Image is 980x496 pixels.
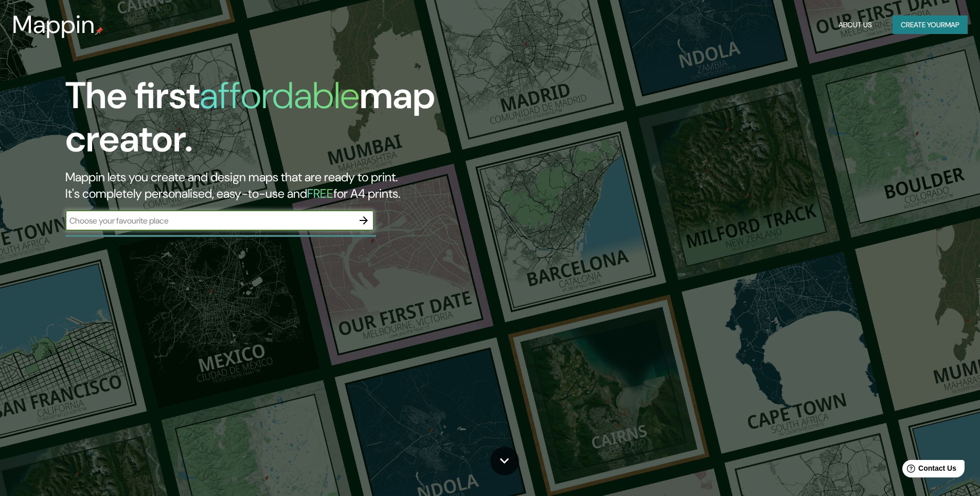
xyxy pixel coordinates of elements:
[307,185,333,201] h5: FREE
[65,74,556,169] h1: The first map creator.
[95,27,103,35] img: mappin-pin
[200,72,360,119] h1: affordable
[893,15,968,35] button: Create yourmap
[12,10,95,39] h3: Mappin
[888,456,969,485] iframe: Help widget launcher
[65,215,353,227] input: Choose your favourite place
[834,15,876,35] button: About Us
[65,169,556,202] h2: Mappin lets you create and design maps that are ready to print. It's completely personalised, eas...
